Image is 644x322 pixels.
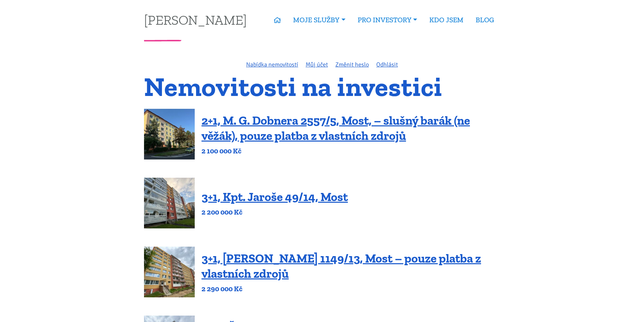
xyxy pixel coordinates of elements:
a: MOJE SLUŽBY [287,12,351,28]
p: 2 200 000 Kč [201,207,348,217]
a: 3+1, [PERSON_NAME] 1149/13, Most – pouze platba z vlastních zdrojů [201,251,481,281]
a: Můj účet [306,61,328,68]
a: 2+1, M. G. Dobnera 2557/5, Most, – slušný barák (ne věžák), pouze platba z vlastních zdrojů [201,113,470,143]
a: [PERSON_NAME] [144,13,247,26]
a: 3+1, Kpt. Jaroše 49/14, Most [201,190,348,204]
a: BLOG [470,12,500,28]
p: 2 290 000 Kč [201,284,500,294]
a: Odhlásit [376,61,398,68]
a: KDO JSEM [423,12,470,28]
p: 2 100 000 Kč [201,146,500,156]
a: Změnit heslo [335,61,369,68]
a: Nabídka nemovitostí [246,61,298,68]
h1: Nemovitosti na investici [144,75,500,98]
a: PRO INVESTORY [352,12,423,28]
